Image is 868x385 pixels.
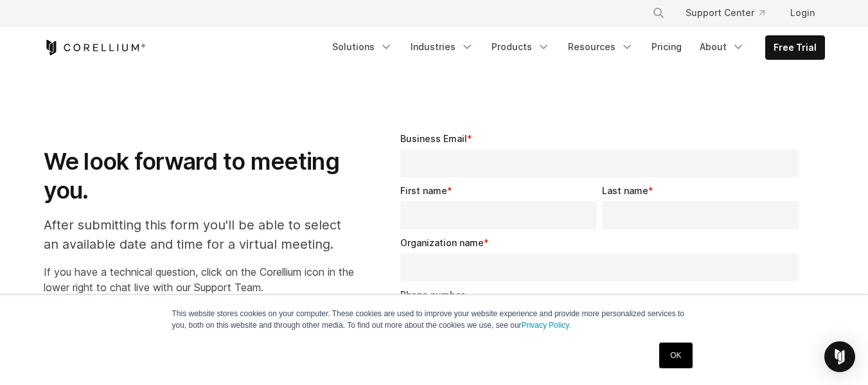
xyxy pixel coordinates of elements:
a: Pricing [644,35,689,58]
p: If you have a technical question, click on the Corellium icon in the lower right to chat live wit... [44,264,354,295]
div: Navigation Menu [637,1,825,24]
a: Login [780,1,825,24]
a: Free Trial [766,36,824,59]
a: Industries [403,35,481,58]
div: Navigation Menu [324,35,825,60]
a: Resources [560,35,641,58]
div: Open Intercom Messenger [824,341,855,372]
p: This website stores cookies on your computer. These cookies are used to improve your website expe... [172,308,696,331]
span: Last name [602,185,648,196]
p: After submitting this form you'll be able to select an available date and time for a virtual meet... [44,215,354,254]
span: Business Email [400,133,467,144]
a: Products [484,35,558,58]
a: Solutions [324,35,400,58]
a: Privacy Policy. [522,321,571,330]
a: OK [659,343,692,368]
a: Support Center [675,1,775,24]
span: First name [400,185,447,196]
h1: We look forward to meeting you. [44,147,354,205]
a: About [692,35,752,58]
span: Organization name [400,237,484,248]
button: Search [647,1,670,24]
a: Corellium Home [44,40,146,55]
span: Phone number [400,289,465,300]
